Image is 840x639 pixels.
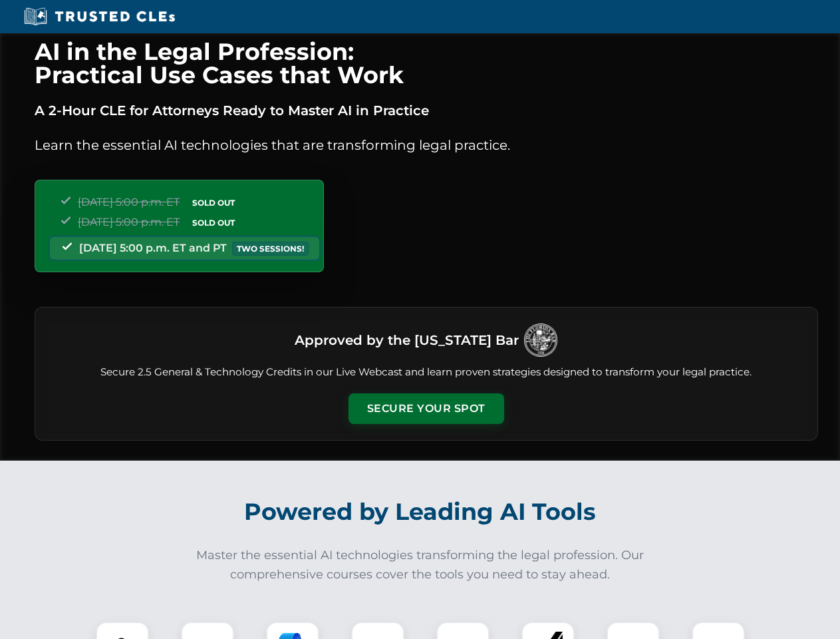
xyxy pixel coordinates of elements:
span: SOLD OUT [188,196,239,210]
p: Master the essential AI technologies transforming the legal profession. Our comprehensive courses... [188,546,653,584]
img: Logo [524,323,557,357]
h1: AI in the Legal Profession: Practical Use Cases that Work [35,40,818,87]
p: Learn the essential AI technologies that are transforming legal practice. [35,134,818,156]
p: A 2-Hour CLE for Attorneys Ready to Master AI in Practice [35,100,818,121]
p: Secure 2.5 General & Technology Credits in our Live Webcast and learn proven strategies designed ... [51,365,801,380]
button: Secure Your Spot [349,393,504,424]
h2: Powered by Leading AI Tools [52,489,789,535]
span: [DATE] 5:00 p.m. ET [78,216,180,228]
h3: Approved by the [US_STATE] Bar [295,328,519,352]
span: SOLD OUT [188,216,239,230]
img: Trusted CLEs [20,7,179,27]
span: [DATE] 5:00 p.m. ET [78,196,180,208]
